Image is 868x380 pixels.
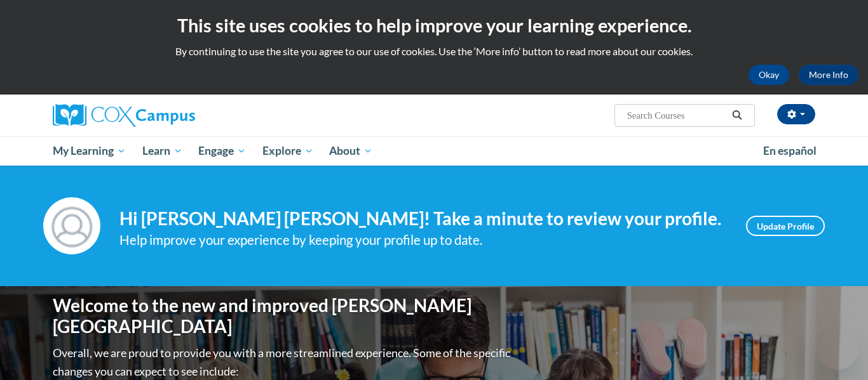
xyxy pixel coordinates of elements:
p: By continuing to use the site you agree to our use of cookies. Use the ‘More info’ button to read... [10,44,858,58]
span: Engage [198,143,246,159]
img: Cox Campus [53,104,195,127]
button: Account Settings [777,104,815,124]
span: My Learning [53,143,126,159]
h2: This site uses cookies to help improve your learning experience. [10,13,858,38]
div: Help improve your experience by keeping your profile up to date. [119,230,727,251]
a: En español [755,138,825,164]
img: Profile Image [43,197,100,254]
a: Update Profile [746,216,825,236]
button: Search [728,108,747,123]
a: My Learning [44,136,134,166]
span: En español [763,144,817,157]
a: More Info [799,65,858,85]
input: Search Courses [626,108,728,123]
a: Explore [254,136,322,166]
button: Okay [749,65,789,85]
a: Cox Campus [53,104,294,127]
a: Learn [134,136,191,166]
span: Learn [142,143,182,159]
span: About [329,143,372,159]
span: Explore [262,143,313,159]
div: Main menu [34,136,834,166]
h1: Welcome to the new and improved [PERSON_NAME][GEOGRAPHIC_DATA] [53,295,513,337]
a: About [322,136,381,166]
h4: Hi [PERSON_NAME] [PERSON_NAME]! Take a minute to review your profile. [119,208,727,230]
iframe: Button to launch messaging window [817,329,858,370]
a: Engage [190,136,254,166]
